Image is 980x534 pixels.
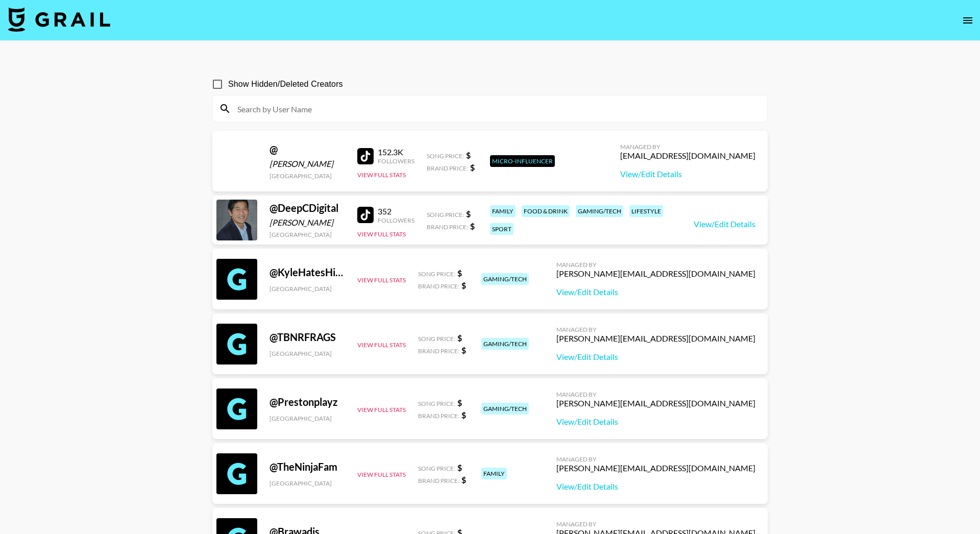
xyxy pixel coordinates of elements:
[694,219,755,229] a: View/Edit Details
[269,331,345,344] div: @ TBNRFRAGS
[8,7,110,32] img: Grail Talent
[378,216,414,224] div: Followers
[418,477,459,484] span: Brand Price:
[461,475,466,484] strong: $
[556,520,755,528] div: Managed By
[378,157,414,165] div: Followers
[481,273,529,285] div: gaming/tech
[357,230,406,238] button: View Full Stats
[269,396,345,408] div: @ Prestonplayz
[269,350,345,357] div: [GEOGRAPHIC_DATA]
[466,209,471,219] strong: $
[461,280,466,290] strong: $
[418,282,459,290] span: Brand Price:
[556,261,755,269] div: Managed By
[620,143,755,151] div: Managed By
[269,172,345,180] div: [GEOGRAPHIC_DATA]
[461,410,466,420] strong: $
[418,412,459,420] span: Brand Price:
[269,217,345,228] div: [PERSON_NAME]
[556,352,755,362] a: View/Edit Details
[378,147,414,157] div: 152.3K
[269,479,345,487] div: [GEOGRAPHIC_DATA]
[269,202,345,214] div: @ DeepCDigital
[576,205,623,217] div: gaming/tech
[269,285,345,293] div: [GEOGRAPHIC_DATA]
[269,460,345,473] div: @ TheNinjaFam
[378,206,414,216] div: 352
[427,211,464,219] span: Song Price:
[418,347,459,355] span: Brand Price:
[457,398,462,407] strong: $
[629,205,663,217] div: lifestyle
[620,169,755,179] a: View/Edit Details
[556,391,755,398] div: Managed By
[269,143,345,156] div: @
[269,266,345,279] div: @ KyleHatesHiking
[457,333,462,343] strong: $
[556,269,755,279] div: [PERSON_NAME][EMAIL_ADDRESS][DOMAIN_NAME]
[620,151,755,161] div: [EMAIL_ADDRESS][DOMAIN_NAME]
[556,398,755,408] div: [PERSON_NAME][EMAIL_ADDRESS][DOMAIN_NAME]
[418,465,455,472] span: Song Price:
[470,162,475,172] strong: $
[418,335,455,343] span: Song Price:
[357,341,406,349] button: View Full Stats
[269,159,345,169] div: [PERSON_NAME]
[418,400,455,407] span: Song Price:
[481,338,529,350] div: gaming/tech
[357,406,406,414] button: View Full Stats
[357,171,406,179] button: View Full Stats
[231,101,761,117] input: Search by User Name
[556,287,755,297] a: View/Edit Details
[269,231,345,238] div: [GEOGRAPHIC_DATA]
[457,268,462,278] strong: $
[357,276,406,284] button: View Full Stats
[556,326,755,333] div: Managed By
[461,345,466,355] strong: $
[466,150,471,160] strong: $
[556,417,755,427] a: View/Edit Details
[556,333,755,344] div: [PERSON_NAME][EMAIL_ADDRESS][DOMAIN_NAME]
[427,164,468,172] span: Brand Price:
[556,463,755,473] div: [PERSON_NAME][EMAIL_ADDRESS][DOMAIN_NAME]
[427,223,468,231] span: Brand Price:
[357,471,406,478] button: View Full Stats
[418,270,455,278] span: Song Price:
[427,152,464,160] span: Song Price:
[481,468,507,479] div: family
[470,221,475,231] strong: $
[490,155,555,167] div: Micro-Influencer
[490,205,516,217] div: family
[556,455,755,463] div: Managed By
[958,10,978,31] button: open drawer
[490,223,513,235] div: sport
[269,415,345,422] div: [GEOGRAPHIC_DATA]
[481,403,529,415] div: gaming/tech
[522,205,570,217] div: food & drink
[228,78,343,90] span: Show Hidden/Deleted Creators
[457,463,462,472] strong: $
[556,481,755,492] a: View/Edit Details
